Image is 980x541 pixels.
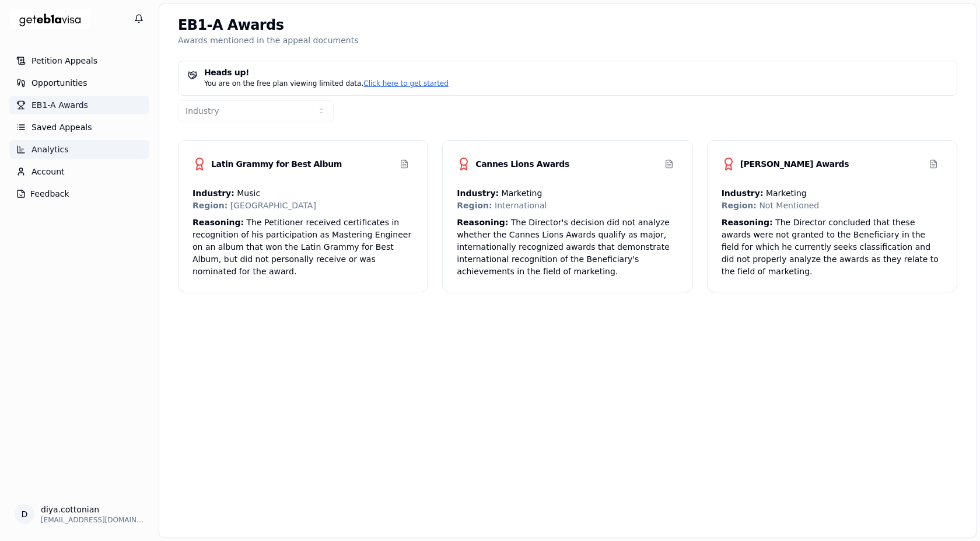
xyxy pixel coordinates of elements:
[722,201,757,210] strong: Region:
[178,61,957,96] a: Heads up!You are on the free plan viewing limited data.Click here to get started
[457,157,569,171] h3: Cannes Lions Awards
[178,34,359,47] p: Awards mentioned in the appeal documents
[32,99,88,111] span: EB1-A Awards
[722,187,943,200] p: Marketing
[722,218,773,227] strong: Reasoning:
[9,118,149,137] a: Saved Appeals
[363,79,449,88] a: Click here to get started
[9,184,149,203] button: Feedback
[41,504,145,515] span: diya.cottonian
[9,499,149,529] button: Open your profile menu
[9,96,149,114] a: EB1-A Awards
[188,68,947,76] h5: Heads up!
[9,162,149,181] a: Account
[188,79,947,88] div: You are on the free plan viewing limited data.
[32,166,65,177] span: Account
[178,16,359,34] h2: EB1-A Awards
[457,187,678,200] p: Marketing
[9,4,91,34] a: Home Page
[9,51,149,70] a: Petition Appeals
[722,217,943,278] p: The Director concluded that these awards were not granted to the Beneficiary in the field for whi...
[9,140,149,159] a: Analytics
[457,201,492,210] strong: Region:
[722,200,943,212] p: Not Mentioned
[22,508,28,521] span: d
[32,144,69,155] span: Analytics
[192,187,414,200] p: Music
[457,189,499,198] strong: Industry:
[32,121,92,133] span: Saved Appeals
[32,55,97,67] span: Petition Appeals
[457,218,508,227] strong: Reasoning:
[9,4,91,34] img: geteb1avisa logo
[192,201,228,210] strong: Region:
[457,217,678,278] p: The Director's decision did not analyze whether the Cannes Lions Awards qualify as major, interna...
[9,74,149,92] a: Opportunities
[192,157,342,171] h3: Latin Grammy for Best Album
[457,200,678,212] p: International
[192,189,235,198] strong: Industry:
[32,77,87,89] span: Opportunities
[41,515,145,525] span: [EMAIL_ADDRESS][DOMAIN_NAME]
[192,218,244,227] strong: Reasoning:
[722,157,849,171] h3: [PERSON_NAME] Awards
[192,200,414,212] p: [GEOGRAPHIC_DATA]
[722,189,764,198] strong: Industry:
[192,217,414,278] p: The Petitioner received certificates in recognition of his participation as Mastering Engineer on...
